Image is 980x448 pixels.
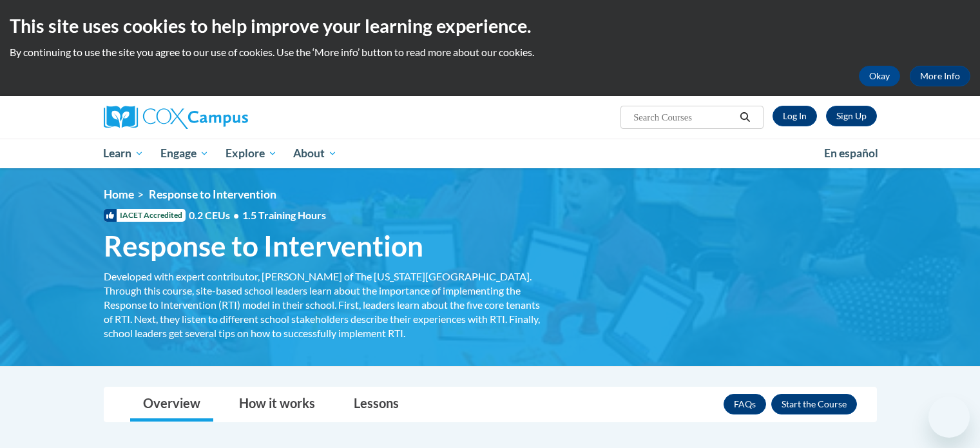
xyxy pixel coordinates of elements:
div: Main menu [84,139,896,168]
span: Response to Intervention [149,188,276,201]
h2: This site uses cookies to help improve your learning experience. [10,13,970,39]
p: By continuing to use the site you agree to our use of cookies. Use the ‘More info’ button to read... [10,45,970,59]
span: En español [824,146,878,160]
a: More Info [910,66,970,86]
span: About [293,146,337,161]
a: How it works [226,387,328,422]
a: FAQs [724,394,766,414]
span: IACET Accredited [104,209,186,222]
a: About [285,139,345,168]
span: Learn [103,146,144,161]
span: Engage [160,146,209,161]
a: Lessons [341,387,412,422]
div: Developed with expert contributor, [PERSON_NAME] of The [US_STATE][GEOGRAPHIC_DATA]. Through this... [104,269,548,340]
input: Search Courses [632,110,735,125]
button: Enroll [771,394,857,414]
a: Learn [95,139,153,168]
span: Explore [226,146,277,161]
a: En español [816,140,887,167]
img: Cox Campus [104,106,248,129]
a: Engage [152,139,217,168]
button: Okay [859,66,900,86]
a: Explore [217,139,285,168]
iframe: Button to launch messaging window [928,396,970,438]
a: Cox Campus [104,106,349,129]
span: Response to Intervention [104,229,423,263]
span: 0.2 CEUs [189,208,326,222]
a: Overview [130,387,213,422]
span: • [233,209,239,221]
span: 1.5 Training Hours [242,209,326,221]
a: Home [104,188,134,201]
a: Log In [773,106,817,126]
button: Search [735,110,754,125]
a: Register [826,106,877,126]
